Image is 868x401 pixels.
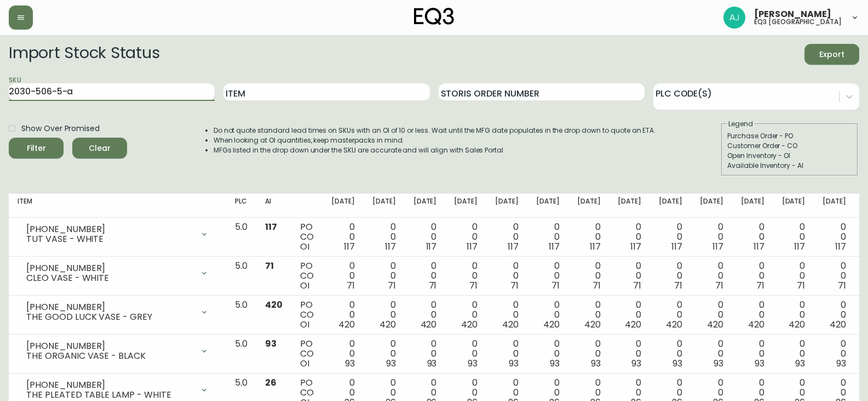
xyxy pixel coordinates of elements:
div: THE ORGANIC VASE - BLACK [26,351,193,361]
span: 26 [265,376,277,389]
div: 0 0 [495,300,519,330]
div: 0 0 [331,300,355,330]
span: OI [300,279,309,292]
div: PO CO [300,261,314,291]
span: 71 [797,279,805,292]
div: Purchase Order - PO [727,131,852,141]
div: [PHONE_NUMBER] [26,302,193,312]
div: 0 0 [413,339,437,369]
th: [DATE] [650,194,691,218]
span: 93 [795,357,805,370]
div: 0 0 [823,261,846,291]
th: [DATE] [405,194,446,218]
div: 0 0 [331,339,355,369]
div: PO CO [300,339,314,369]
span: 420 [830,318,846,331]
span: 420 [748,318,764,331]
div: 0 0 [454,339,478,369]
th: [DATE] [732,194,773,218]
div: 0 0 [331,261,355,291]
img: logo [414,8,455,25]
span: 93 [386,357,396,370]
button: Filter [9,138,64,159]
li: When looking at OI quantities, keep masterpacks in mind. [214,135,656,145]
div: 0 0 [659,222,682,252]
div: 0 0 [700,300,723,330]
span: OI [300,240,309,253]
div: 0 0 [823,300,846,330]
span: 117 [467,240,478,253]
legend: Legend [727,119,754,129]
div: [PHONE_NUMBER] [26,341,193,351]
span: 93 [509,357,519,370]
div: 0 0 [618,261,641,291]
th: [DATE] [445,194,486,218]
div: [PHONE_NUMBER]CLEO VASE - WHITE [18,261,217,285]
div: 0 0 [413,261,437,291]
span: 71 [429,279,437,292]
div: PO CO [300,300,314,330]
div: Customer Order - CO [727,141,852,151]
div: PO CO [300,222,314,252]
span: 117 [671,240,682,253]
div: [PHONE_NUMBER]THE ORGANIC VASE - BLACK [18,339,217,363]
span: 420 [789,318,805,331]
div: 0 0 [536,339,560,369]
div: 0 0 [618,339,641,369]
div: 0 0 [331,222,355,252]
th: [DATE] [323,194,364,218]
div: 0 0 [741,222,764,252]
th: [DATE] [364,194,405,218]
span: 117 [590,240,601,253]
span: 71 [633,279,641,292]
span: 420 [338,318,355,331]
span: 420 [543,318,560,331]
span: 71 [388,279,396,292]
span: 93 [468,357,478,370]
span: 71 [756,279,764,292]
div: 0 0 [495,261,519,291]
div: [PHONE_NUMBER] [26,263,193,273]
li: MFGs listed in the drop down under the SKU are accurate and will align with Sales Portal. [214,145,656,155]
div: 0 0 [454,222,478,252]
span: 420 [461,318,478,331]
th: AI [256,194,291,218]
span: 420 [584,318,601,331]
div: 0 0 [741,300,764,330]
span: 71 [593,279,601,292]
span: 93 [755,357,764,370]
span: 420 [707,318,723,331]
div: 0 0 [823,339,846,369]
span: 420 [666,318,682,331]
div: 0 0 [782,222,806,252]
span: 71 [715,279,723,292]
th: [DATE] [527,194,568,218]
th: [DATE] [691,194,732,218]
div: 0 0 [372,261,396,291]
td: 5.0 [226,296,256,335]
span: 93 [591,357,601,370]
span: 117 [835,240,846,253]
span: 117 [385,240,396,253]
div: 0 0 [577,261,601,291]
span: 71 [674,279,682,292]
span: OI [300,318,309,331]
div: 0 0 [536,222,560,252]
th: PLC [226,194,256,218]
span: 420 [421,318,437,331]
div: 0 0 [372,300,396,330]
th: [DATE] [773,194,814,218]
button: Export [804,44,859,65]
span: 117 [630,240,641,253]
div: Available Inventory - AI [727,161,852,171]
div: 0 0 [618,300,641,330]
div: TUT VASE - WHITE [26,234,193,244]
div: 0 0 [372,222,396,252]
td: 5.0 [226,218,256,257]
div: 0 0 [495,222,519,252]
div: 0 0 [577,222,601,252]
span: 420 [625,318,641,331]
span: 71 [347,279,355,292]
div: 0 0 [454,300,478,330]
span: 93 [672,357,682,370]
